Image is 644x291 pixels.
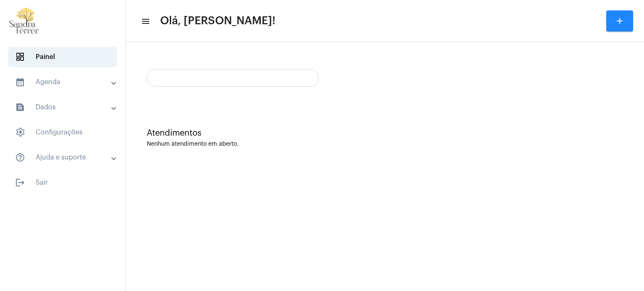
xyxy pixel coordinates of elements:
[15,102,25,112] mat-icon: sidenav icon
[5,72,125,92] mat-expansion-panel-header: sidenav iconAgenda
[15,152,112,162] mat-panel-title: Ajuda e suporte
[15,77,112,87] mat-panel-title: Agenda
[15,127,25,137] span: sidenav icon
[5,147,125,167] mat-expansion-panel-header: sidenav iconAjuda e suporte
[8,122,117,142] span: Configurações
[8,47,117,67] span: Painel
[15,152,25,162] mat-icon: sidenav icon
[141,16,149,26] mat-icon: sidenav icon
[15,52,25,62] span: sidenav icon
[615,16,625,26] mat-icon: add
[15,102,112,112] mat-panel-title: Dados
[5,97,125,117] mat-expansion-panel-header: sidenav iconDados
[15,77,25,87] mat-icon: sidenav icon
[160,14,275,28] span: Olá, [PERSON_NAME]!
[7,4,42,38] img: 87cae55a-51f6-9edc-6e8c-b06d19cf5cca.png
[147,141,623,147] div: Nenhum atendimento em aberto.
[15,178,25,188] mat-icon: sidenav icon
[147,129,623,138] div: Atendimentos
[8,173,117,193] span: Sair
